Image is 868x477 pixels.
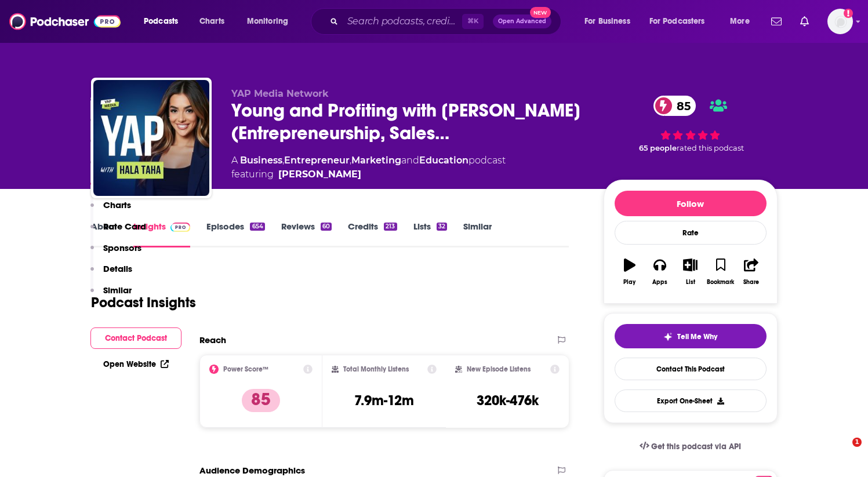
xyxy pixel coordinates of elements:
[615,191,767,216] button: Follow
[467,365,531,373] h2: New Episode Listens
[240,155,282,166] a: Business
[623,279,635,286] div: Play
[827,9,853,34] button: Show profile menu
[384,223,397,231] div: 213
[281,221,332,247] a: Reviews60
[615,324,767,348] button: tell me why sparkleTell Me Why
[401,155,419,166] span: and
[584,13,630,30] span: For Business
[322,8,572,35] div: Search podcasts, credits, & more...
[239,12,303,31] button: open menu
[639,144,677,152] span: 65 people
[199,334,226,345] h2: Reach
[9,10,121,32] img: Podchaser - Follow, Share and Rate Podcasts
[231,168,506,181] span: featuring
[730,13,750,30] span: More
[350,155,351,166] span: ,
[354,392,414,409] h3: 7.9m-12m
[231,154,506,181] div: A podcast
[615,251,645,293] button: Play
[642,12,722,31] button: open menu
[90,221,146,242] button: Rate Card
[630,432,751,461] a: Get this podcast via API
[103,263,132,274] p: Details
[463,221,492,247] a: Similar
[343,12,462,31] input: Search podcasts, credits, & more...
[192,12,231,31] a: Charts
[663,332,673,341] img: tell me why sparkle
[653,96,696,116] a: 85
[498,19,546,24] span: Open Advanced
[707,279,734,286] div: Bookmark
[462,14,484,29] span: ⌘ K
[615,389,767,412] button: Export One-Sheet
[767,12,786,31] a: Show notifications dropdown
[250,223,264,231] div: 654
[477,392,539,409] h3: 320k-476k
[437,223,447,231] div: 32
[686,279,695,286] div: List
[665,96,696,116] span: 85
[827,9,853,34] span: Logged in as rpearson
[231,88,329,99] span: YAP Media Network
[722,12,764,31] button: open menu
[93,80,209,196] img: Young and Profiting with Hala Taha (Entrepreneurship, Sales, Marketing)
[652,279,667,286] div: Apps
[530,7,551,18] span: New
[604,88,778,161] div: 85 65 peoplerated this podcast
[419,155,468,166] a: Education
[206,221,264,247] a: Episodes654
[736,251,766,293] button: Share
[242,389,280,412] p: 85
[321,223,332,231] div: 60
[493,14,551,28] button: Open AdvancedNew
[615,221,767,245] div: Rate
[343,365,409,373] h2: Total Monthly Listens
[103,285,132,296] p: Similar
[677,332,717,341] span: Tell Me Why
[144,13,178,30] span: Podcasts
[90,263,132,285] button: Details
[90,327,181,349] button: Contact Podcast
[284,155,350,166] a: Entrepreneur
[199,13,224,30] span: Charts
[852,438,862,447] span: 1
[136,12,193,31] button: open menu
[844,9,853,18] svg: Add a profile image
[615,358,767,380] a: Contact This Podcast
[576,12,645,31] button: open menu
[675,251,705,293] button: List
[649,13,705,30] span: For Podcasters
[278,168,361,181] a: Hala Taha
[645,251,675,293] button: Apps
[247,13,288,30] span: Monitoring
[199,465,305,476] h2: Audience Demographics
[743,279,759,286] div: Share
[827,9,853,34] img: User Profile
[103,221,146,232] p: Rate Card
[829,438,856,465] iframe: Intercom live chat
[90,285,132,306] button: Similar
[348,221,397,247] a: Credits213
[413,221,447,247] a: Lists32
[796,12,813,31] a: Show notifications dropdown
[677,144,744,152] span: rated this podcast
[351,155,401,166] a: Marketing
[651,442,741,451] span: Get this podcast via API
[223,365,268,373] h2: Power Score™
[103,359,169,369] a: Open Website
[282,155,284,166] span: ,
[706,251,736,293] button: Bookmark
[103,242,141,253] p: Sponsors
[90,242,141,264] button: Sponsors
